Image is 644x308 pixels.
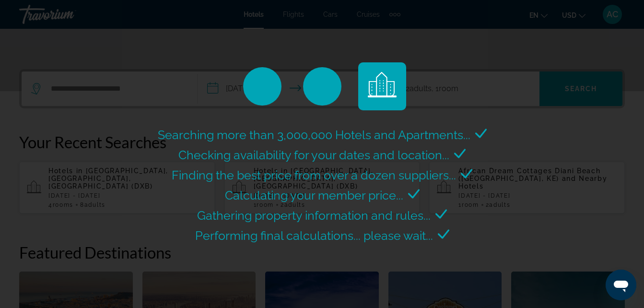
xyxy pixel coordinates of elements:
span: Searching more than 3,000,000 Hotels and Apartments... [158,128,470,142]
span: Calculating your member price... [225,188,403,202]
span: Checking availability for your dates and location... [178,148,449,162]
iframe: Button to launch messaging window [606,270,636,300]
span: Performing final calculations... please wait... [195,228,433,243]
span: Finding the best price from over a dozen suppliers... [172,168,456,182]
span: Gathering property information and rules... [197,208,431,223]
